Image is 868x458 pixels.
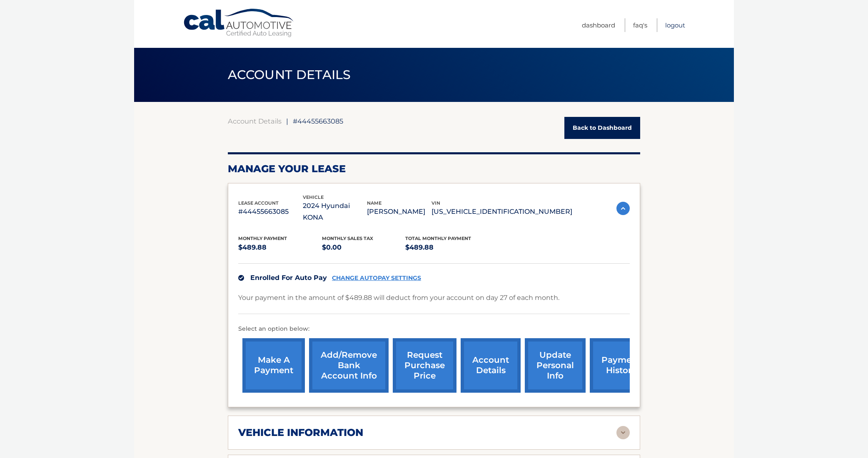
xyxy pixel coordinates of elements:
[616,202,630,215] img: accordion-active.svg
[238,292,559,304] p: Your payment in the amount of $489.88 will deduct from your account on day 27 of each month.
[228,117,282,125] a: Account Details
[250,274,327,282] span: Enrolled For Auto Pay
[616,426,630,439] img: accordion-rest.svg
[238,242,322,253] p: $489.88
[286,117,288,125] span: |
[238,275,244,281] img: check.svg
[367,200,382,206] span: name
[303,200,367,223] p: 2024 Hyundai KONA
[238,324,630,334] p: Select an option below:
[322,242,406,253] p: $0.00
[525,338,586,393] a: update personal info
[582,18,615,32] a: Dashboard
[665,18,685,32] a: Logout
[238,426,363,439] h2: vehicle information
[393,338,456,393] a: request purchase price
[238,200,279,206] span: lease account
[461,338,521,393] a: account details
[367,206,432,218] p: [PERSON_NAME]
[293,117,343,125] span: #44455663085
[564,117,640,139] a: Back to Dashboard
[228,67,351,82] span: ACCOUNT DETAILS
[303,194,324,200] span: vehicle
[432,200,440,206] span: vin
[633,18,647,32] a: FAQ's
[405,242,489,253] p: $489.88
[322,235,373,241] span: Monthly sales Tax
[242,338,305,393] a: make a payment
[309,338,389,393] a: Add/Remove bank account info
[332,275,421,282] a: CHANGE AUTOPAY SETTINGS
[238,235,287,241] span: Monthly Payment
[238,206,303,218] p: #44455663085
[432,206,572,218] p: [US_VEHICLE_IDENTIFICATION_NUMBER]
[405,235,471,241] span: Total Monthly Payment
[228,163,640,175] h2: Manage Your Lease
[183,8,295,38] a: Cal Automotive
[590,338,652,393] a: payment history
